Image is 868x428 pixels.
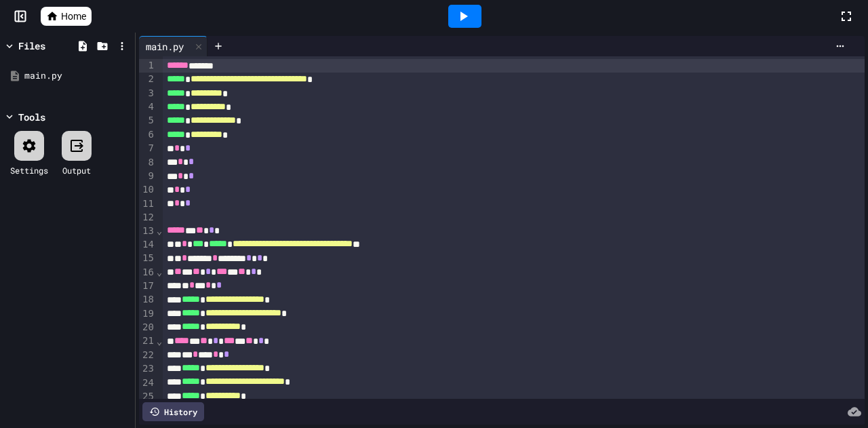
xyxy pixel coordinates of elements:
[139,39,191,54] div: main.py
[139,362,156,376] div: 23
[62,164,91,176] div: Output
[139,100,156,114] div: 4
[139,252,156,265] div: 15
[139,334,156,348] div: 21
[139,114,156,128] div: 5
[139,73,156,86] div: 2
[139,349,156,362] div: 22
[10,164,48,176] div: Settings
[139,128,156,142] div: 6
[139,390,156,404] div: 25
[156,267,163,277] span: Fold line
[139,321,156,334] div: 20
[139,183,156,197] div: 10
[139,376,156,390] div: 24
[139,211,156,225] div: 12
[139,293,156,307] div: 18
[139,197,156,211] div: 11
[139,156,156,170] div: 8
[139,238,156,252] div: 14
[156,336,163,347] span: Fold line
[41,7,92,26] a: Home
[139,279,156,293] div: 17
[156,225,163,236] span: Fold line
[139,142,156,155] div: 7
[139,87,156,100] div: 3
[139,307,156,321] div: 19
[139,59,156,73] div: 1
[61,9,86,23] span: Home
[139,266,156,279] div: 16
[142,402,204,421] div: History
[139,225,156,238] div: 13
[18,110,45,124] div: Tools
[139,36,208,56] div: main.py
[24,69,130,83] div: main.py
[18,39,45,53] div: Files
[139,170,156,183] div: 9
